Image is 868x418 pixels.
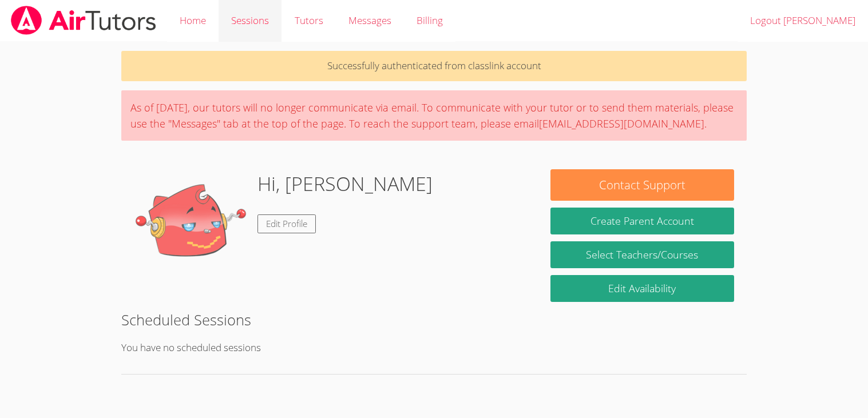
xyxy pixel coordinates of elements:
div: As of [DATE], our tutors will no longer communicate via email. To communicate with your tutor or ... [121,90,746,141]
img: airtutors_banner-c4298cdbf04f3fff15de1276eac7730deb9818008684d7c2e4769d2f7ddbe033.png [10,6,157,35]
p: Successfully authenticated from classlink account [121,51,746,81]
img: default.png [134,169,248,284]
h2: Scheduled Sessions [121,309,746,331]
span: Messages [348,14,391,27]
button: Contact Support [550,169,734,201]
a: Edit Availability [550,275,734,302]
button: Create Parent Account [550,208,734,234]
p: You have no scheduled sessions [121,340,746,356]
a: Select Teachers/Courses [550,241,734,268]
h1: Hi, [PERSON_NAME] [257,169,433,198]
a: Edit Profile [257,214,316,233]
